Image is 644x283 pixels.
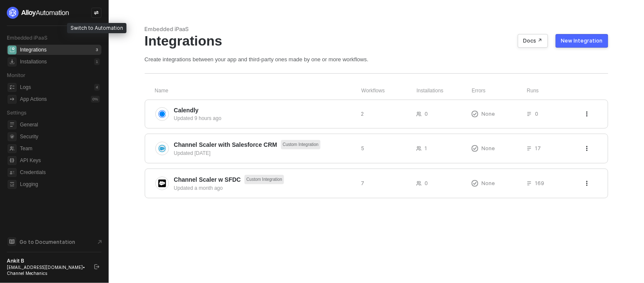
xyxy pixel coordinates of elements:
span: document-arrow [96,238,104,246]
span: icon-threedots [585,181,590,186]
span: icon-threedots [585,146,590,151]
div: Updated a month ago [174,184,354,192]
div: 1 [94,58,100,65]
span: None [482,180,495,187]
span: icon-logs [8,83,17,92]
span: installations [8,57,17,66]
div: Create integrations between your app and third-party ones made by one or more workflows. [145,56,608,63]
span: Go to Documentation [20,238,75,246]
div: App Actions [20,96,47,103]
img: integration-icon [158,180,166,187]
span: 169 [535,180,545,187]
span: icon-users [416,181,422,186]
span: Team [20,143,100,154]
span: General [20,120,100,130]
div: Docs ↗ [523,37,543,44]
div: Integrations [20,46,47,54]
div: Updated [DATE] [174,149,354,157]
span: icon-users [416,111,422,117]
span: Custom Integration [281,140,321,149]
div: Name [155,87,362,94]
span: 1 [425,145,427,152]
div: 3 [94,46,100,53]
span: documentation [8,237,16,246]
div: 4 [94,84,100,91]
span: Channel Scaler with Salesforce CRM [174,140,278,149]
span: Channel Scaler w SFDC [174,175,241,184]
div: Integrations [145,33,608,49]
span: 0 [535,110,539,117]
div: Runs [527,87,585,94]
span: logging [8,180,17,189]
span: Logging [20,179,100,189]
button: New Integration [556,34,608,48]
div: Workflows [362,87,417,94]
div: Embedded iPaaS [145,26,608,33]
a: Knowledge Base [7,237,102,247]
span: icon-app-actions [8,95,17,104]
div: Logs [20,84,31,91]
span: 0 [425,180,428,187]
span: 7 [361,180,365,187]
span: integrations [8,46,17,54]
span: icon-list [527,111,532,117]
span: general [8,120,17,129]
span: api-key [8,156,17,165]
img: integration-icon [158,145,166,152]
button: Docs ↗ [518,34,548,48]
div: [EMAIL_ADDRESS][DOMAIN_NAME] • Channel Mechanics [7,264,87,276]
span: icon-exclamation [472,180,478,187]
img: integration-icon [158,110,166,118]
span: Security [20,131,100,142]
div: Installations [417,87,472,94]
span: icon-list [527,146,532,151]
span: Monitor [7,72,25,78]
span: icon-users [416,146,422,151]
span: Custom Integration [245,175,284,184]
span: API Keys [20,155,100,166]
span: icon-exclamation [472,145,478,152]
span: credentials [8,168,17,177]
span: None [482,145,495,152]
div: Installations [20,58,47,66]
span: 0 [425,110,428,117]
div: New Integration [561,37,603,44]
span: icon-swap [94,10,99,15]
span: icon-exclamation [472,111,478,117]
span: team [8,144,17,153]
span: icon-threedots [585,111,590,117]
span: 17 [535,145,541,152]
span: Settings [7,109,26,116]
span: None [482,110,495,117]
div: Errors [472,87,527,94]
a: logo [7,7,101,19]
span: icon-list [527,181,532,186]
img: logo [7,7,70,19]
div: Switch to Automation [67,23,127,33]
span: 5 [361,145,365,152]
span: Credentials [20,167,100,177]
span: security [8,132,17,141]
div: Ankit B [7,257,87,264]
span: logout [94,264,99,269]
div: 0 % [91,96,100,103]
span: Calendly [174,106,199,114]
span: Embedded iPaaS [7,34,48,41]
span: 2 [361,110,364,117]
div: Updated 9 hours ago [174,114,354,122]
